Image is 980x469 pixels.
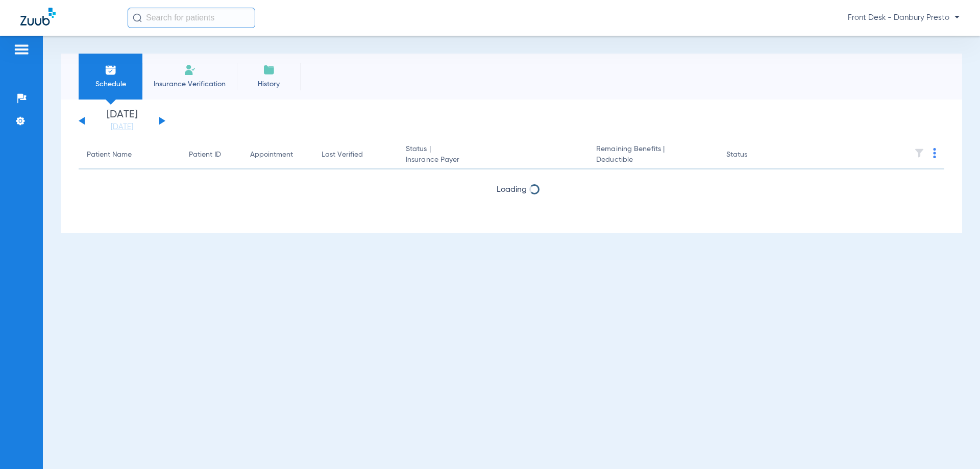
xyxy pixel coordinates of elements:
[848,13,960,23] span: Front Desk - Danbury Presto
[128,8,255,28] input: Search for patients
[105,64,117,76] img: Schedule
[20,8,56,26] img: Zuub Logo
[189,150,234,160] div: Patient ID
[133,13,142,22] img: Search Icon
[87,150,173,160] div: Patient Name
[86,79,135,89] span: Schedule
[250,150,305,160] div: Appointment
[263,64,275,76] img: History
[914,148,924,158] img: filter.svg
[184,64,196,76] img: Manual Insurance Verification
[596,155,709,165] span: Deductible
[189,150,221,160] div: Patient ID
[933,148,936,158] img: group-dot-blue.svg
[87,150,132,160] div: Patient Name
[588,141,718,169] th: Remaining Benefits |
[322,150,389,160] div: Last Verified
[13,43,30,56] img: hamburger-icon
[398,141,588,169] th: Status |
[322,150,363,160] div: Last Verified
[406,155,580,165] span: Insurance Payer
[718,141,787,169] th: Status
[497,186,527,194] span: Loading
[150,79,229,89] span: Insurance Verification
[91,122,153,132] a: [DATE]
[250,150,293,160] div: Appointment
[244,79,293,89] span: History
[91,110,153,132] li: [DATE]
